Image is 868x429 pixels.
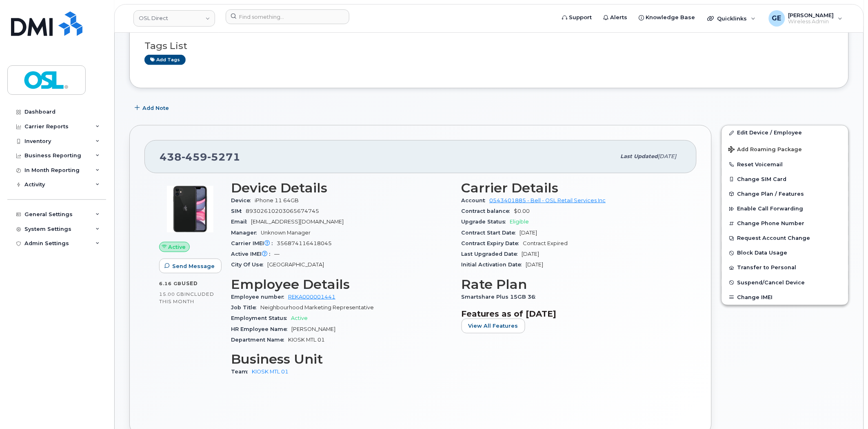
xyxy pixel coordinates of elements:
span: Account [462,197,490,203]
span: Active [291,315,308,321]
span: Contract balance [462,208,514,214]
span: Manager [231,230,261,236]
img: iPhone_11.jpg [166,185,215,234]
span: [GEOGRAPHIC_DATA] [267,261,324,268]
span: — [274,251,280,257]
span: [DATE] [522,251,539,257]
span: [PERSON_NAME] [788,12,834,18]
span: 6.16 GB [159,281,182,286]
button: Enable Call Forwarding [722,201,848,216]
a: Add tags [144,55,186,65]
span: Knowledge Base [646,13,695,22]
span: $0.00 [514,208,530,214]
span: 5271 [207,151,240,163]
span: Enable Call Forwarding [737,206,804,212]
span: Employee number [231,294,288,300]
span: Contract Expired [523,240,568,246]
span: Wireless Admin [788,18,834,25]
div: Quicklinks [702,10,761,27]
button: Change Phone Number [722,216,848,231]
a: 0543401885 - Bell - OSL Retail Services Inc [490,197,606,203]
span: Carrier IMEI [231,240,277,246]
span: 459 [182,151,207,163]
span: Active IMEI [231,251,274,257]
span: Add Roaming Package [728,146,802,154]
h3: Tags List [144,41,834,51]
span: Quicklinks [717,15,747,22]
a: REKA000001441 [288,294,335,300]
button: Change SIM Card [722,172,848,187]
a: Alerts [598,9,633,26]
span: Contract Start Date [462,230,520,236]
button: Add Roaming Package [722,141,848,157]
span: Contract Expiry Date [462,240,523,246]
button: Change Plan / Features [722,187,848,201]
span: 89302610203065674745 [246,208,319,214]
a: OSL Direct [133,10,215,27]
input: Find something... [226,9,349,24]
span: Email [231,219,251,225]
span: 356874116418045 [277,240,332,246]
h3: Carrier Details [462,181,682,195]
span: Eligible [510,219,529,225]
span: Add Note [142,104,169,112]
span: Smartshare Plus 15GB 36 [462,294,540,300]
span: HR Employee Name [231,326,291,332]
h3: Features as of [DATE] [462,309,682,319]
button: Add Note [129,101,176,115]
span: Upgrade Status [462,219,510,225]
span: included this month [159,291,214,304]
span: Active [169,243,186,251]
a: Edit Device / Employee [722,125,848,140]
span: Last Upgraded Date [462,251,522,257]
span: Neighbourhood Marketing Representative [260,304,374,311]
span: Device [231,197,255,203]
span: [DATE] [658,153,677,159]
span: City Of Use [231,261,267,268]
span: View All Features [468,322,518,330]
span: used [182,280,198,286]
span: Team [231,369,252,375]
div: Gregory Easton [763,10,848,27]
span: Employment Status [231,315,291,321]
span: Job Title [231,304,260,311]
span: Suspend/Cancel Device [737,279,805,286]
span: iPhone 11 64GB [255,197,299,203]
button: Reset Voicemail [722,157,848,172]
span: Send Message [172,262,215,270]
span: [PERSON_NAME] [291,326,335,332]
button: Send Message [159,259,222,273]
span: Department Name [231,337,288,343]
button: Block Data Usage [722,246,848,260]
span: 15.00 GB [159,291,184,297]
button: Transfer to Personal [722,260,848,275]
button: Suspend/Cancel Device [722,275,848,290]
h3: Device Details [231,181,452,195]
h3: Employee Details [231,277,452,292]
button: View All Features [462,319,525,333]
h3: Business Unit [231,352,452,366]
span: Initial Activation Date [462,261,526,268]
span: Support [569,13,592,22]
span: Unknown Manager [261,230,311,236]
button: Request Account Change [722,231,848,246]
button: Change IMEI [722,290,848,305]
a: Knowledge Base [633,9,701,26]
span: Alerts [610,13,628,22]
span: Last updated [621,153,658,159]
span: [DATE] [520,230,537,236]
a: Support [557,9,598,26]
span: 438 [160,151,240,163]
span: SIM [231,208,246,214]
span: [EMAIL_ADDRESS][DOMAIN_NAME] [251,219,344,225]
span: GE [772,13,781,23]
h3: Rate Plan [462,277,682,292]
span: [DATE] [526,261,544,268]
span: KIOSK MTL 01 [288,337,325,343]
a: KIOSK MTL 01 [252,369,289,375]
span: Change Plan / Features [737,191,804,197]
